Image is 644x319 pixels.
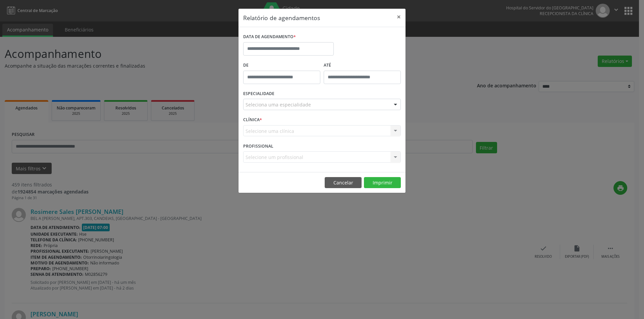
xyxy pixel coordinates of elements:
[243,141,273,151] label: PROFISSIONAL
[243,13,320,22] h5: Relatório de agendamentos
[243,32,296,42] label: DATA DE AGENDAMENTO
[243,115,262,125] label: CLÍNICA
[243,89,274,99] label: ESPECIALIDADE
[246,101,311,108] span: Seleciona uma especialidade
[243,60,320,71] label: De
[325,177,362,188] button: Cancelar
[364,177,401,188] button: Imprimir
[392,9,406,25] button: Close
[324,60,401,71] label: ATÉ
